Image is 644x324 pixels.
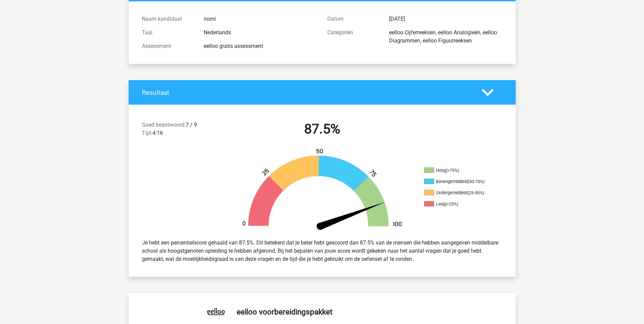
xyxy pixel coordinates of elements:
[199,15,322,23] div: nomi
[424,179,492,185] li: Bovengemiddeld
[322,15,384,23] div: Datum
[467,190,484,195] div: (25-50%)
[424,167,492,174] li: Hoog
[137,236,508,266] div: Je hebt een percentielscore gehaald van 87.5%. Dit betekent dat je beter hebt gescoord dan 87.5% ...
[235,121,410,137] h2: 87.5%
[424,190,492,196] li: Ondergemiddeld
[199,42,322,50] div: eelloo gratis assessment
[142,89,472,96] h4: Resultaat
[137,42,199,50] div: Assessment
[142,122,186,128] span: Goed beantwoord:
[137,15,199,23] div: Naam kandidaat
[231,148,414,233] img: 88.3ef8f83e0fc4.png
[468,179,484,184] div: (50-75%)
[142,130,152,136] span: Tijd:
[322,29,384,45] div: Categoriën
[137,121,229,140] div: 7 / 9 4:16
[137,29,199,37] div: Taal
[384,29,508,45] div: eelloo Cijferreeksen, eelloo Analogieën, eelloo Diagrammen, eelloo Figuurreeksen
[445,201,458,206] div: (<25%)
[424,201,492,207] li: Laag
[199,29,322,37] div: Nederlands
[384,15,508,23] div: [DATE]
[446,168,459,173] div: (>75%)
